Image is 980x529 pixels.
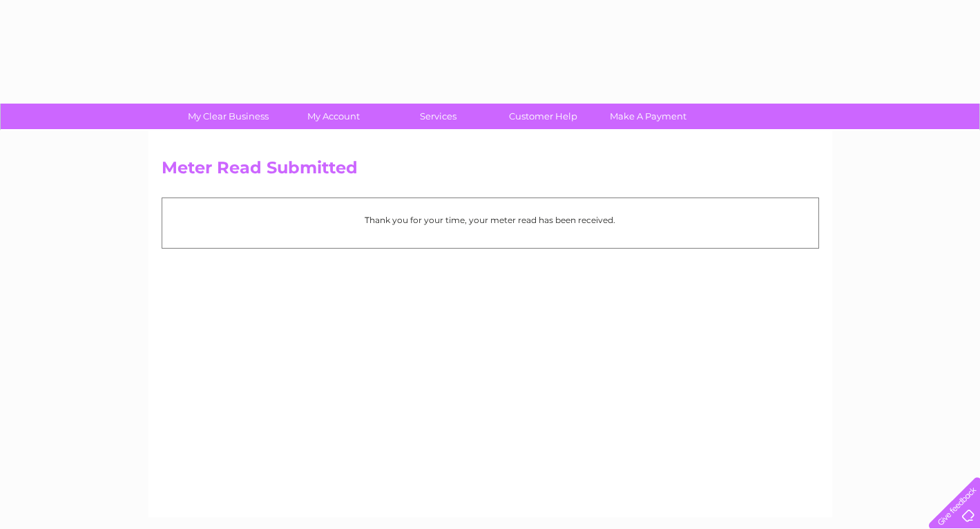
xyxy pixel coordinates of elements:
[276,104,390,129] a: My Account
[171,104,285,129] a: My Clear Business
[169,213,811,227] p: Thank you for your time, your meter read has been received.
[162,158,819,184] h2: Meter Read Submitted
[486,104,600,129] a: Customer Help
[381,104,495,129] a: Services
[591,104,705,129] a: Make A Payment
